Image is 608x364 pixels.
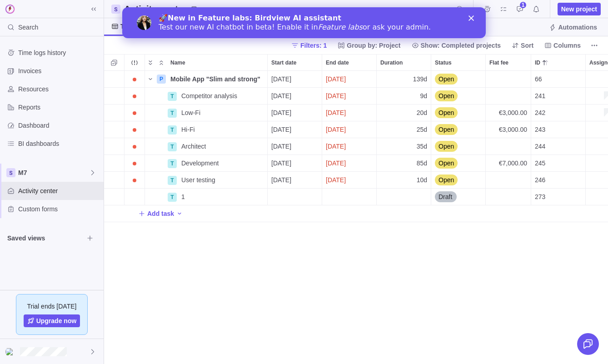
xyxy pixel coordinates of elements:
div: Open [431,105,485,121]
span: €3,000.00 [499,125,527,134]
div: €3,000.00 [486,121,531,138]
div: Start date [268,121,322,138]
div: Duration [377,172,431,189]
span: Start date [271,58,296,67]
div: End date [322,55,376,70]
div: T [168,159,177,168]
span: Columns [553,41,581,50]
div: T [168,125,177,135]
div: Name [145,105,268,121]
div: 246 [531,172,585,188]
div: Duration [377,71,431,88]
span: Save your current layout and filters as a View [120,3,201,15]
div: Status [431,172,486,189]
span: M7 [18,168,89,177]
div: Development [178,155,267,171]
div: Open [431,71,485,87]
div: grid [104,71,608,364]
div: 245 [531,155,585,171]
div: Status [431,155,486,172]
span: Reports [18,103,100,112]
span: 66 [535,75,542,84]
div: Start date [268,71,322,88]
div: Name [145,138,268,155]
div: Start date [268,155,322,172]
h2: Activity center [124,3,187,15]
div: Status [431,55,485,70]
span: Add activity [176,207,183,220]
span: Open [439,91,454,100]
div: highlight [322,155,376,171]
div: End date [322,172,377,189]
div: ID [531,155,586,172]
div: T [168,92,177,101]
span: BI dashboards [18,139,100,148]
div: Close [346,8,355,14]
div: 243 [531,121,585,138]
div: Flat fee [486,138,531,155]
div: End date [322,138,377,155]
span: Dashboard [18,121,100,130]
span: Automations [545,21,601,34]
span: Trial ends [DATE] [27,302,77,311]
span: [DATE] [271,91,291,100]
span: Group by: Project [347,41,400,50]
span: Sort [521,41,533,50]
span: 242 [535,108,545,117]
div: Start date [268,138,322,155]
span: Open [439,75,454,84]
span: Expand [145,56,156,69]
div: User testing [178,172,267,188]
span: Low-Fi [181,108,200,117]
div: highlight [322,138,376,155]
div: 273 [531,189,585,205]
div: Open [431,172,485,188]
span: [DATE] [326,125,346,134]
div: P [157,75,166,84]
span: New project [561,5,597,14]
span: €3,000.00 [499,108,527,117]
div: Flat fee [486,121,531,138]
div: Philip Black [589,158,600,169]
div: highlight [322,172,376,188]
div: Start date [268,105,322,121]
span: Time logs history [18,48,100,57]
div: Trouble indication [125,155,145,172]
div: Open [431,138,485,155]
div: 1 [178,189,267,205]
span: 273 [535,192,545,201]
div: Duration [377,121,431,138]
span: End date [326,58,349,67]
div: Competitor analysis [178,88,267,104]
i: Feature labs [196,15,240,24]
div: End date [322,121,377,138]
span: Show: Completed projects [421,41,501,50]
div: Status [431,121,486,138]
div: Flat fee [486,172,531,189]
div: Open [431,121,485,138]
div: ID [531,105,586,121]
div: Hi-Fi [178,121,267,138]
div: Draft [431,189,485,205]
div: Flat fee [486,189,531,205]
img: Show [5,348,16,355]
span: Table [120,22,137,31]
span: Resources [18,85,100,94]
span: Add task [147,209,174,218]
span: ID [535,58,540,67]
div: Name [145,155,268,172]
div: Flat fee [486,88,531,105]
span: Development [181,159,219,168]
div: T [168,109,177,118]
div: ID [531,189,586,205]
span: Open [439,175,454,184]
span: [DATE] [326,75,346,84]
div: Status [431,189,486,205]
span: 10d [417,175,427,184]
span: Custom forms [18,204,100,214]
span: Time logs [481,3,493,15]
span: [DATE] [271,125,291,134]
div: Architect [178,138,267,155]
